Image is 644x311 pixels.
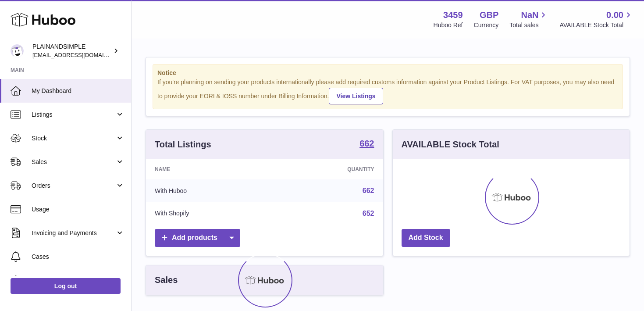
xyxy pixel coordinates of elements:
[155,274,178,286] h3: Sales
[157,69,618,77] strong: Notice
[157,78,618,104] div: If you're planning on sending your products internationally please add required customs informati...
[32,253,125,261] span: Cases
[32,111,115,119] span: Listings
[11,278,121,294] a: Log out
[559,21,633,29] span: AVAILABLE Stock Total
[155,229,240,247] a: Add products
[32,182,115,190] span: Orders
[274,159,383,179] th: Quantity
[32,51,129,58] span: [EMAIL_ADDRESS][DOMAIN_NAME]
[11,44,24,57] img: duco@plainandsimple.com
[480,9,498,21] strong: GBP
[359,139,374,148] strong: 662
[32,87,125,95] span: My Dashboard
[329,88,383,104] a: View Listings
[559,9,633,29] a: 0.00 AVAILABLE Stock Total
[509,9,548,29] a: NaN Total sales
[155,139,211,150] h3: Total Listings
[146,159,274,179] th: Name
[509,21,548,29] span: Total sales
[521,9,538,21] span: NaN
[443,9,463,21] strong: 3459
[146,179,274,202] td: With Huboo
[32,134,115,143] span: Stock
[32,205,125,214] span: Usage
[32,229,115,237] span: Invoicing and Payments
[402,139,499,150] h3: AVAILABLE Stock Total
[606,9,623,21] span: 0.00
[363,187,374,194] a: 662
[359,139,374,150] a: 662
[474,21,499,29] div: Currency
[32,158,115,166] span: Sales
[146,202,274,225] td: With Shopify
[32,43,111,59] div: PLAINANDSIMPLE
[434,21,463,29] div: Huboo Ref
[363,210,374,217] a: 652
[402,229,450,247] a: Add Stock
